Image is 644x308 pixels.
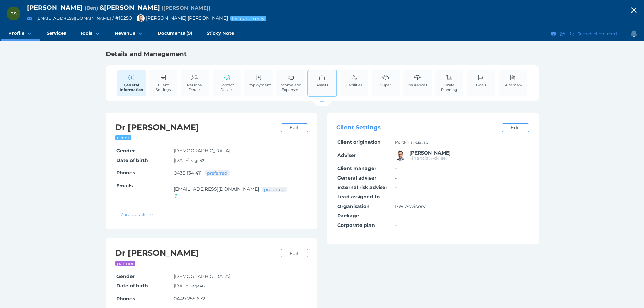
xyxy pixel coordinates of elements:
[116,283,148,289] span: Date of birth
[508,125,523,130] span: Edit
[115,122,278,133] h2: Dr [PERSON_NAME]
[174,148,230,154] span: [DEMOGRAPHIC_DATA]
[337,175,376,181] span: General adviser
[8,30,24,36] span: Profile
[476,82,486,87] span: Goals
[7,7,20,20] div: Benjamin Smedley
[116,183,133,189] span: Emails
[174,170,202,176] a: 0435 134 411
[316,82,328,87] span: Assets
[174,283,205,289] span: [DATE] •
[395,203,426,209] span: PW Advisory
[281,123,308,132] a: Edit
[108,27,150,41] a: Revenue
[337,213,359,219] span: Package
[287,251,302,256] span: Edit
[181,70,209,96] a: Personal Details
[116,295,135,302] span: Phones
[174,273,230,279] span: [DEMOGRAPHIC_DATA]
[119,82,144,92] span: General Information
[150,27,199,41] a: Documents (9)
[395,165,397,171] span: -
[115,248,278,258] h2: Dr [PERSON_NAME]
[116,210,157,218] button: More details
[80,30,92,36] span: Tools
[435,70,463,96] a: Estate Planning
[158,30,192,36] span: Documents (9)
[116,273,135,279] span: Gender
[25,14,34,23] button: Email
[337,139,381,145] span: Client origination
[137,14,145,22] img: Brad Bond
[559,30,566,38] button: SMS
[380,82,391,87] span: Super
[246,82,271,87] span: Employment
[245,70,272,91] a: Employment
[174,295,205,302] a: 0449 255 672
[112,15,132,21] span: / # 10250
[502,70,524,91] a: Summary
[116,170,135,176] span: Phones
[337,152,356,158] span: Adviser
[214,82,239,92] span: Contact Details
[149,70,177,96] a: Client Settings
[281,249,308,257] a: Edit
[395,184,397,190] span: -
[116,157,148,163] span: Date of birth
[409,150,451,156] span: Brad Bond
[502,123,529,132] a: Edit
[474,70,488,91] a: Goals
[117,70,146,96] a: General Information
[85,5,98,11] span: Preferred name
[437,82,462,92] span: Estate Planning
[117,261,134,266] span: partner
[550,30,557,38] button: Email
[567,30,620,38] button: Search client card
[337,222,375,228] span: Corporate plan
[106,50,539,58] h1: Details and Management
[394,138,529,147] td: PortFinancial.ab
[1,27,40,41] a: Profile
[395,222,397,228] span: -
[36,16,111,21] a: [EMAIL_ADDRESS][DOMAIN_NAME]
[337,203,370,209] span: Organisation
[395,150,406,161] img: Brad Bond
[337,165,376,171] span: Client manager
[276,70,305,96] a: Income and Expenses
[115,30,135,36] span: Revenue
[379,70,393,91] a: Super
[408,82,427,87] span: Insurances
[192,284,205,288] small: age 46
[264,187,285,192] span: preferred
[183,82,208,92] span: Personal Details
[337,194,380,200] span: Lead assigned to
[504,82,522,87] span: Summary
[315,70,330,91] a: Assets
[117,212,148,217] span: More details
[207,170,228,176] span: preferred
[162,5,210,11] span: Preferred name
[117,135,130,140] span: client
[116,148,135,154] span: Gender
[40,27,73,41] a: Services
[337,184,387,190] span: External risk adviser
[345,82,362,87] span: Liabilities
[406,70,429,91] a: Insurances
[192,158,204,163] small: age 47
[213,70,241,96] a: Contact Details
[100,4,160,11] span: & [PERSON_NAME]
[10,11,17,16] span: BS
[27,4,83,11] span: [PERSON_NAME]
[344,70,364,91] a: Liabilities
[232,16,265,21] span: Insurance only
[576,31,620,37] span: Search client card
[133,15,228,21] span: [PERSON_NAME] [PERSON_NAME]
[409,155,447,161] span: Financial Adviser
[174,186,259,192] a: [EMAIL_ADDRESS][DOMAIN_NAME]
[287,125,302,130] span: Edit
[47,30,66,36] span: Services
[395,194,397,200] span: -
[336,124,381,131] span: Client Settings
[278,82,303,92] span: Income and Expenses
[395,213,397,219] span: -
